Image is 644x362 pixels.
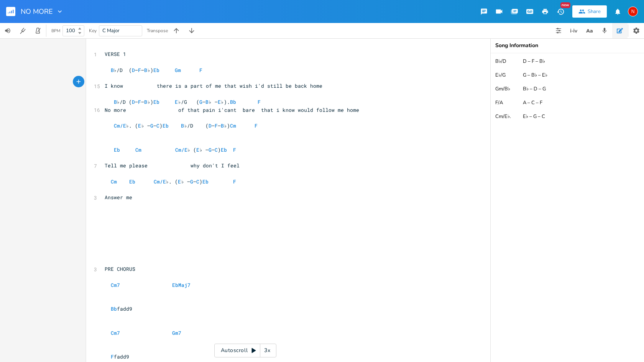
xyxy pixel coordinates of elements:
[156,122,159,129] span: C
[588,8,601,15] div: Share
[215,146,218,153] span: C
[628,3,638,20] button: N
[233,178,236,185] span: F
[114,146,120,153] span: Eb
[209,146,212,153] span: G
[260,344,274,357] div: 3x
[114,98,117,105] span: B
[154,178,166,185] span: Cm/E
[233,146,236,153] span: F
[150,122,153,129] span: G
[89,28,97,33] div: Key
[105,305,132,312] span: fadd9
[111,353,114,360] span: F
[209,122,212,129] span: D
[135,146,141,153] span: Cm
[255,122,258,129] span: F
[196,146,199,153] span: E
[111,282,120,288] span: Cm7
[144,98,147,105] span: B
[202,178,209,185] span: Eb
[199,98,202,105] span: G
[221,122,224,129] span: B
[105,162,240,169] span: Tell me please why don't I feel
[111,305,117,312] span: Bb
[215,122,218,129] span: F
[153,67,159,74] span: Eb
[105,82,322,89] span: I know there is a part of me that wish i'd still be back home
[105,106,359,113] span: No more of that pain i'cant bare that i know would follow me home
[105,265,135,272] span: PRE CHORUS
[147,28,168,33] div: Transpose
[175,146,187,153] span: Cm/E
[105,353,129,360] span: fadd9
[129,178,135,185] span: Eb
[205,98,209,105] span: B
[138,67,141,74] span: F
[102,27,120,34] span: C Major
[175,98,178,105] span: E
[51,29,60,33] div: BPM
[491,53,644,362] textarea: B♭/D D – F – B♭ E♭/G G – B♭ – E♭ Gm/B♭ B♭ – D – G F/A A – C – F Cm/E♭. E♭ – G – C
[138,122,141,129] span: E
[230,122,236,129] span: Cm
[214,344,276,357] div: Autoscroll
[21,8,53,15] span: NO MORE
[111,329,120,336] span: Cm7
[153,98,159,105] span: Eb
[138,98,141,105] span: F
[105,194,132,201] span: Answer me
[560,2,570,8] div: New
[175,67,181,74] span: Gm
[572,5,607,18] button: Share
[628,7,638,16] div: nadaluttienrico
[190,178,193,185] span: G
[553,5,568,18] button: New
[111,67,114,74] span: B
[199,67,202,74] span: F
[105,178,237,185] span: ♭. ( ♭ – – )
[132,98,135,105] span: D
[111,178,117,185] span: Cm
[218,98,221,105] span: E
[230,98,236,105] span: Bb
[105,146,237,153] span: ♭ ( ♭ – – )
[105,122,270,129] span: ♭. ( ♭ – – ) ♭/D ( – – ♭)
[495,43,639,48] div: Song Information
[105,67,203,74] span: ♭/D ( – – ♭)
[144,67,147,74] span: B
[114,122,126,129] span: Cm/E
[178,178,181,185] span: E
[163,122,169,129] span: Eb
[221,146,227,153] span: Eb
[196,178,199,185] span: C
[105,51,126,57] span: VERSE 1
[172,329,181,336] span: Gm7
[181,122,184,129] span: B
[105,98,261,105] span: ♭/D ( – – ♭) ♭/G ( – ♭ – ♭).
[258,98,261,105] span: F
[132,67,135,74] span: D
[172,282,191,288] span: EbMaj7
